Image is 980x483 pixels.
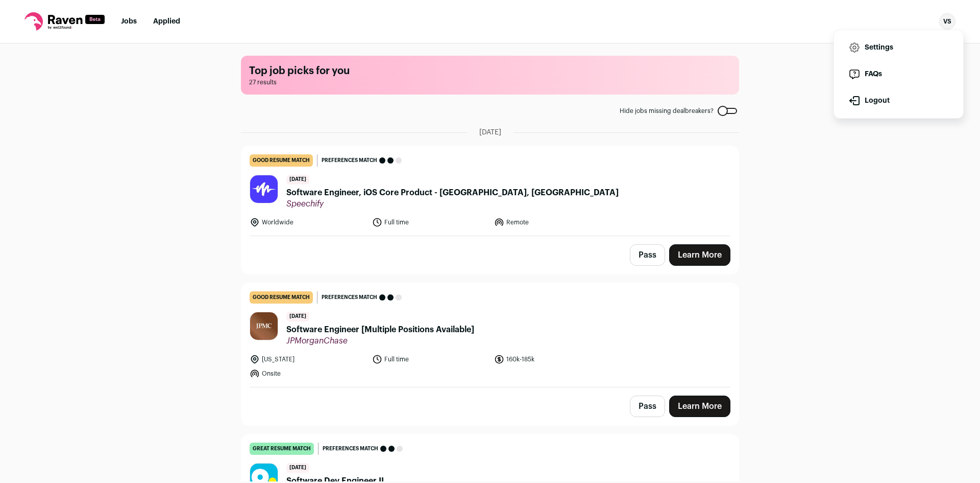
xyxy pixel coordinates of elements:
a: Jobs [121,18,137,25]
span: 27 results [249,78,731,86]
div: good resume match [250,154,313,167]
li: Full time [372,217,488,227]
span: Software Engineer, iOS Core Product - [GEOGRAPHIC_DATA], [GEOGRAPHIC_DATA] [286,187,619,199]
a: good resume match Preferences match [DATE] Software Engineer [Multiple Positions Available] JPMor... [241,283,739,387]
a: Applied [153,18,180,25]
button: Logout [842,88,955,113]
span: Preferences match [323,444,378,454]
a: Learn More [669,244,730,266]
button: Open dropdown [939,13,955,30]
span: [DATE] [479,127,501,137]
a: FAQs [842,62,955,86]
li: Worldwide [250,217,366,227]
img: 59b05ed76c69f6ff723abab124283dfa738d80037756823f9fc9e3f42b66bce3.jpg [250,175,278,203]
span: Hide jobs missing dealbreakers? [620,107,714,115]
span: Speechify [286,199,619,209]
span: JPMorganChase [286,336,474,346]
li: Full time [372,354,488,364]
div: VS [939,13,955,30]
li: Onsite [250,369,366,379]
a: Learn More [669,396,730,417]
li: Remote [494,217,610,227]
button: Pass [630,244,665,266]
div: great resume match [250,443,314,455]
div: good resume match [250,291,313,304]
a: good resume match Preferences match [DATE] Software Engineer, iOS Core Product - [GEOGRAPHIC_DATA... [241,146,739,236]
img: dbf1e915ae85f37df3404b4c05d486a3b29b5bae2d38654172e6aa14fae6c07c.jpg [250,312,278,340]
span: Preferences match [322,155,377,166]
span: [DATE] [286,463,309,473]
a: Settings [842,35,955,60]
li: 160k-185k [494,354,610,364]
h1: Top job picks for you [249,64,731,78]
li: [US_STATE] [250,354,366,364]
span: [DATE] [286,312,309,321]
span: [DATE] [286,175,309,185]
span: Software Engineer [Multiple Positions Available] [286,324,474,336]
span: Preferences match [322,292,377,303]
button: Pass [630,396,665,417]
